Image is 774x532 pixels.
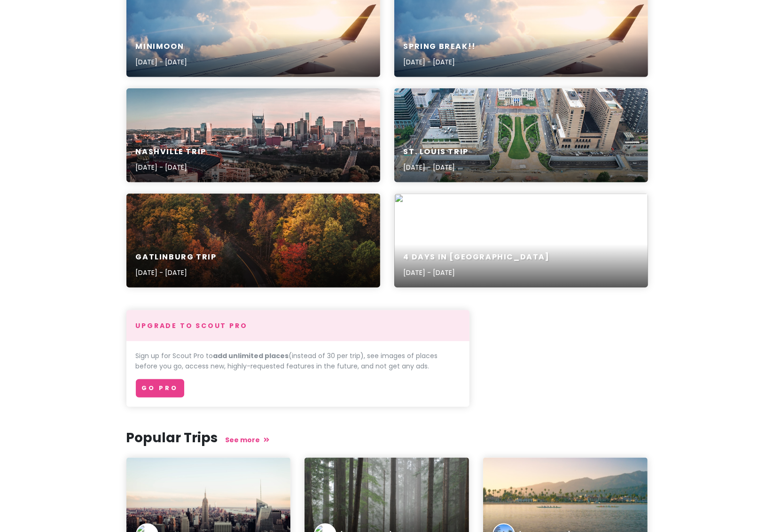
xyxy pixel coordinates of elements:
[136,57,188,67] p: [DATE] - [DATE]
[404,162,469,172] p: [DATE] - [DATE]
[404,252,550,262] h6: 4 Days in [GEOGRAPHIC_DATA]
[136,379,184,398] a: Go Pro
[404,57,476,67] p: [DATE] - [DATE]
[404,42,476,52] h6: Spring Break!!
[136,267,217,278] p: [DATE] - [DATE]
[394,88,648,182] a: birds eye view of cityscapeSt. Louis Trip[DATE] - [DATE]
[136,252,217,262] h6: Gatlinburg Trip
[126,194,380,288] a: aerial photography of trees and roadGatlinburg Trip[DATE] - [DATE]
[136,147,206,157] h6: Nashville Trip
[404,147,469,157] h6: St. Louis Trip
[394,194,648,288] a: 4 Days in [GEOGRAPHIC_DATA][DATE] - [DATE]
[136,42,188,52] h6: MiniMoon
[213,351,289,360] strong: add unlimited places
[136,321,460,330] h4: Upgrade to Scout Pro
[226,435,270,445] a: See more
[136,351,460,372] p: Sign up for Scout Pro to (instead of 30 per trip), see images of places before you go, access new...
[126,430,648,446] h3: Popular Trips
[136,162,206,172] p: [DATE] - [DATE]
[126,88,380,182] a: American football arena beside building and roadway during daytimeNashville Trip[DATE] - [DATE]
[404,267,550,278] p: [DATE] - [DATE]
